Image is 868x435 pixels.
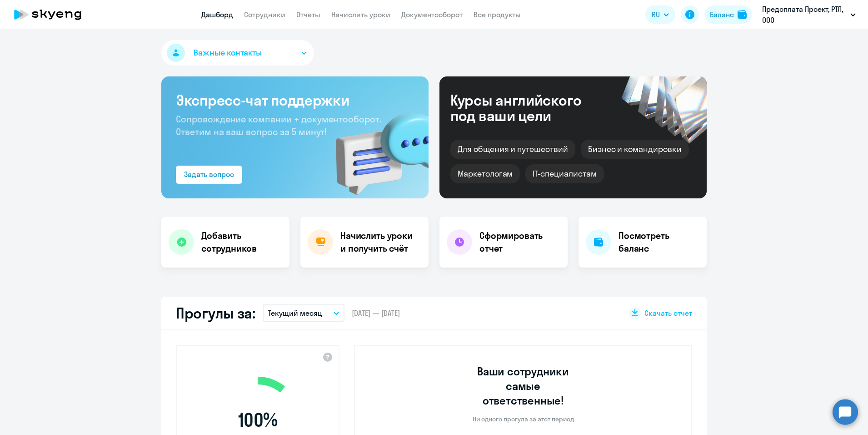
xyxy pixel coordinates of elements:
[619,229,699,255] h4: Посмотреть баланс
[352,308,400,318] span: [DATE] — [DATE]
[704,5,752,24] button: Балансbalance
[176,166,242,184] button: Задать вопрос
[201,10,233,19] a: Дашборд
[581,140,689,159] div: Бизнес и командировки
[176,113,381,137] span: Сопровождение компании + документооборот. Ответим на ваш вопрос за 5 минут!
[263,304,344,322] button: Текущий месяц
[465,364,582,408] h3: Ваши сотрудники самые ответственные!
[479,229,560,255] h4: Сформировать отчет
[525,164,604,183] div: IT-специалистам
[762,4,847,25] p: Предоплата Проект, РТЛ, ООО
[450,140,575,159] div: Для общения и путешествий
[401,10,463,19] a: Документооборот
[244,10,285,19] a: Сотрудники
[644,308,692,318] span: Скачать отчет
[340,229,419,255] h4: Начислить уроки и получить счёт
[474,10,521,19] a: Все продукты
[176,304,255,322] h2: Прогулы за:
[450,164,520,183] div: Маркетологам
[645,5,675,24] button: RU
[161,40,314,66] button: Важные контакты
[473,415,574,423] p: Ни одного прогула за этот период
[205,409,310,431] span: 100 %
[323,96,429,198] img: bg-img
[201,229,282,255] h4: Добавить сотрудников
[176,91,414,109] h3: Экспресс-чат поддержки
[184,169,234,180] div: Задать вопрос
[450,92,606,123] div: Курсы английского под ваши цели
[652,9,660,20] span: RU
[738,10,747,19] img: balance
[194,47,262,59] span: Важные контакты
[268,308,322,319] p: Текущий месяц
[331,10,390,19] a: Начислить уроки
[758,4,860,25] button: Предоплата Проект, РТЛ, ООО
[710,9,734,20] div: Баланс
[296,10,320,19] a: Отчеты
